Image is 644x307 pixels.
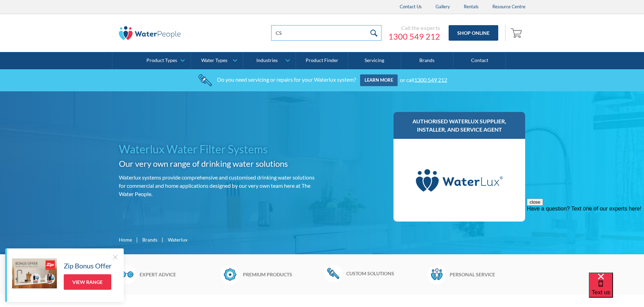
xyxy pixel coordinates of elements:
a: Contact [453,52,506,69]
div: | [135,235,139,244]
h6: Expert advice [140,271,217,278]
div: Industries [256,58,278,63]
a: Learn more [360,74,398,86]
h5: Zip Bonus Offer [64,260,112,271]
img: Waterpeople Symbol [427,265,446,284]
img: shopping cart [511,27,524,38]
iframe: podium webchat widget bubble [589,273,644,307]
a: Brands [401,52,453,69]
div: Waterlux [168,236,187,243]
a: Water Types [191,52,243,69]
img: Waterlux [408,146,511,215]
img: Wrench [324,265,343,282]
h3: Authorised Waterlux supplier, installer, and service agent [400,117,519,134]
div: | [161,235,164,244]
div: Do you need servicing or repairs for your Waterlux system? [217,76,356,83]
a: Shop Online [449,25,498,41]
a: Product Types [139,52,191,69]
a: Industries [243,52,295,69]
h2: Our very own range of drinking water solutions [119,157,319,170]
img: Glasses [117,265,136,284]
a: 1300 549 212 [414,76,447,83]
h6: Custom solutions [346,270,424,277]
p: Waterlux systems provide comprehensive and customised drinking water solutions for commercial and... [119,173,319,198]
div: Water Types [201,58,227,63]
img: The Water People [119,26,181,40]
img: Zip Bonus Offer [12,258,57,288]
a: Product Finder [296,52,348,69]
div: Call the experts [388,24,440,31]
iframe: podium webchat widget prompt [527,198,644,281]
div: or call [400,76,447,83]
a: Brands [142,236,157,243]
h1: Waterlux Water Filter Systems [119,141,319,157]
input: Search products [271,25,381,41]
a: Home [119,236,132,243]
h6: Premium products [243,271,320,278]
a: View Range [64,274,111,290]
h6: Personal service [450,271,527,278]
img: Badge [221,265,239,284]
a: Servicing [348,52,401,69]
a: Open empty cart [509,25,525,41]
a: 1300 549 212 [388,31,440,42]
div: Product Types [146,58,177,63]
